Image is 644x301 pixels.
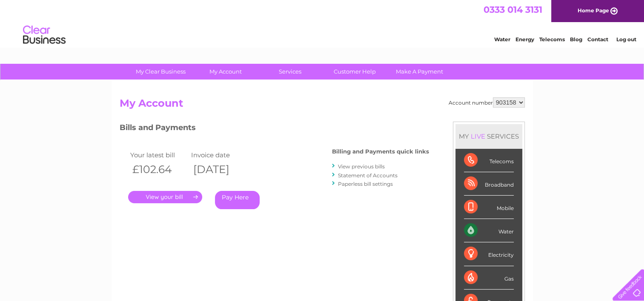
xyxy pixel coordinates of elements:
[464,196,514,219] div: Mobile
[464,149,514,172] div: Telecoms
[338,181,393,187] a: Paperless bill settings
[616,36,636,43] a: Log out
[587,36,608,43] a: Contact
[128,191,202,203] a: .
[384,64,455,80] a: Make A Payment
[215,191,260,209] a: Pay Here
[23,22,66,48] img: logo.png
[126,64,196,80] a: My Clear Business
[189,149,250,161] td: Invoice date
[464,242,514,266] div: Electricity
[255,64,325,80] a: Services
[464,266,514,290] div: Gas
[570,36,582,43] a: Blog
[332,148,429,155] h4: Billing and Payments quick links
[464,219,514,242] div: Water
[128,161,189,178] th: £102.64
[539,36,565,43] a: Telecoms
[189,161,250,178] th: [DATE]
[121,5,524,41] div: Clear Business is a trading name of Verastar Limited (registered in [GEOGRAPHIC_DATA] No. 3667643...
[464,172,514,196] div: Broadband
[449,97,525,108] div: Account number
[338,163,385,170] a: View previous bills
[515,36,534,43] a: Energy
[455,124,522,148] div: MY SERVICES
[120,122,429,136] h3: Bills and Payments
[320,64,390,80] a: Customer Help
[190,64,260,80] a: My Account
[338,172,398,179] a: Statement of Accounts
[120,97,525,114] h2: My Account
[484,4,542,15] a: 0333 014 3131
[494,36,510,43] a: Water
[469,132,487,140] div: LIVE
[128,149,189,161] td: Your latest bill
